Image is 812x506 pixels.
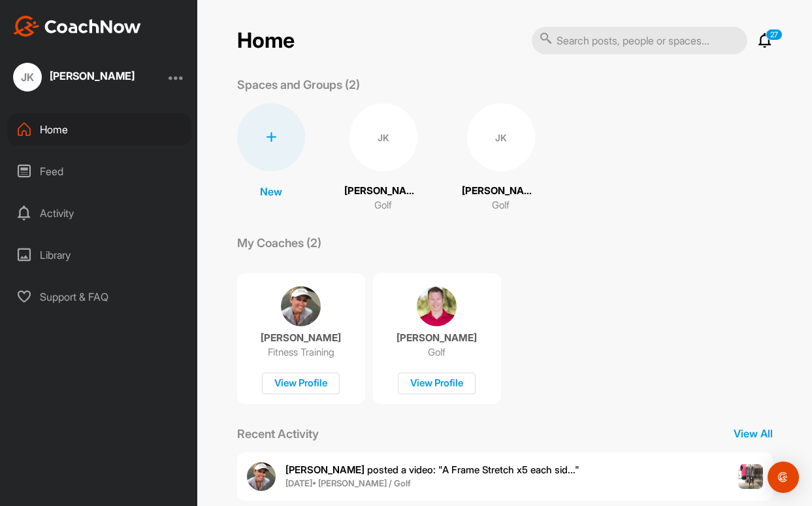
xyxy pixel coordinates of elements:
b: [PERSON_NAME] [285,464,365,476]
div: Support & FAQ [7,280,191,313]
a: JK[PERSON_NAME]Golf [344,103,423,213]
p: Spaces and Groups (2) [237,76,360,93]
a: JK[PERSON_NAME]Golf [462,103,540,213]
div: Open Intercom Messenger [768,462,799,493]
div: View Profile [262,373,340,394]
p: [PERSON_NAME] [397,331,477,345]
div: JK [349,103,417,171]
p: Recent Activity [237,425,319,443]
div: View Profile [398,373,476,394]
img: coach avatar [281,286,321,326]
img: CoachNow [13,16,141,37]
p: [PERSON_NAME] [344,184,423,199]
p: [PERSON_NAME] [462,184,540,199]
div: Home [7,113,191,146]
p: 27 [766,29,783,41]
p: New [260,184,282,199]
p: Fitness Training [268,346,334,359]
div: JK [467,103,535,171]
input: Search posts, people or spaces... [532,27,747,54]
p: Golf [428,346,446,359]
b: [DATE] • [PERSON_NAME] / Golf [285,478,411,488]
p: Golf [492,198,510,213]
div: Activity [7,197,191,229]
img: coach avatar [417,286,457,326]
img: post image [738,464,763,489]
span: posted a video : " A Frame Stretch x5 each sid... " [285,464,579,476]
div: Library [7,239,191,271]
div: JK [13,63,42,92]
p: View All [734,426,773,441]
div: Feed [7,155,191,188]
img: user avatar [247,462,276,491]
p: My Coaches (2) [237,234,321,252]
h2: Home [237,28,295,54]
p: [PERSON_NAME] [261,331,341,345]
p: Golf [374,198,392,213]
div: [PERSON_NAME] [50,71,135,81]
